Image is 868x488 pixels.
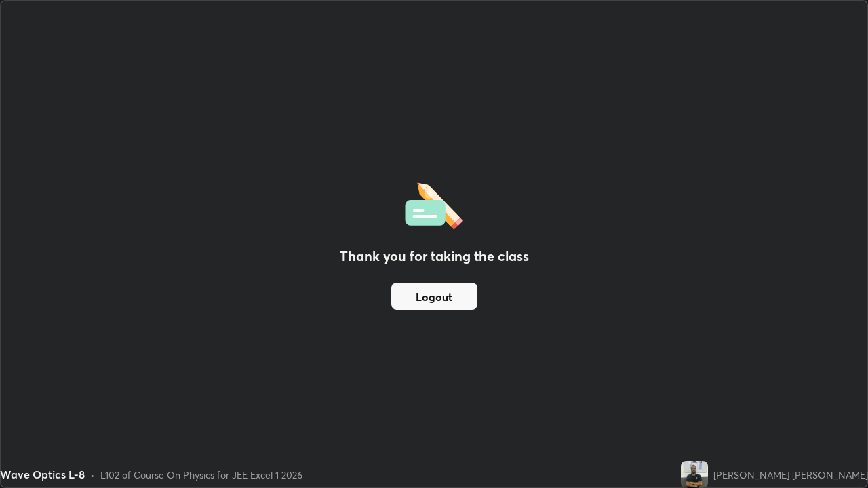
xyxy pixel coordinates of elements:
[90,468,95,482] div: •
[340,246,529,266] h2: Thank you for taking the class
[681,461,708,488] img: e04d73a994264d18b7f449a5a63260c4.jpg
[405,178,463,230] img: offlineFeedback.1438e8b3.svg
[100,468,302,482] div: L102 of Course On Physics for JEE Excel 1 2026
[391,283,477,310] button: Logout
[713,468,868,482] div: [PERSON_NAME] [PERSON_NAME]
